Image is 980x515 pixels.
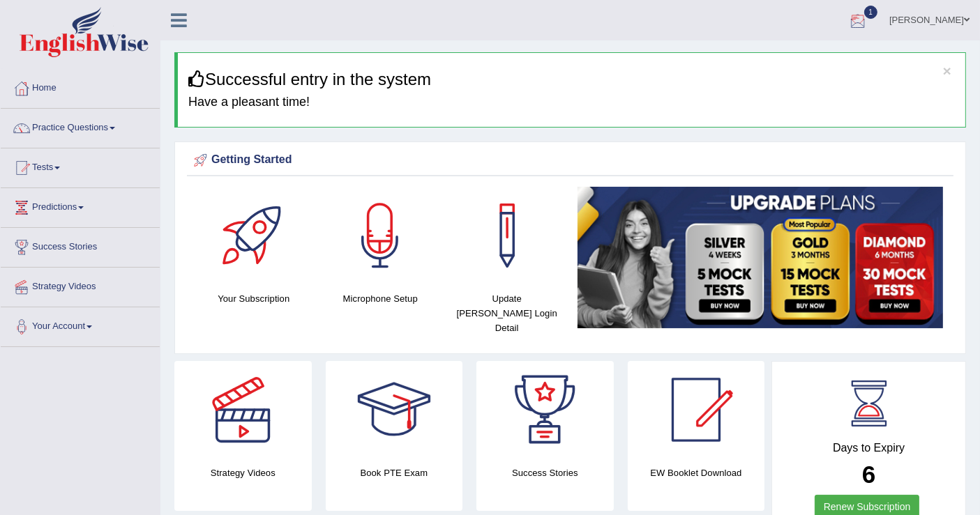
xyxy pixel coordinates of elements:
h4: EW Booklet Download [628,466,765,480]
img: small5.jpg [578,187,944,328]
h4: Strategy Videos [174,466,312,480]
a: Tests [1,148,160,183]
h4: Microphone Setup [324,291,437,306]
h4: Book PTE Exam [326,466,463,480]
a: Success Stories [1,228,160,263]
a: Home [1,69,160,104]
h4: Your Subscription [197,291,310,306]
h4: Update [PERSON_NAME] Login Detail [451,291,564,335]
span: 1 [864,6,878,19]
h4: Have a pleasant time! [188,95,955,109]
a: Your Account [1,307,160,342]
h4: Days to Expiry [787,442,950,454]
button: × [943,63,951,78]
a: Predictions [1,188,160,223]
a: Strategy Videos [1,268,160,302]
a: Practice Questions [1,109,160,144]
h4: Success Stories [476,466,614,480]
div: Getting Started [190,150,950,171]
b: 6 [862,461,875,488]
h3: Successful entry in the system [188,70,955,89]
